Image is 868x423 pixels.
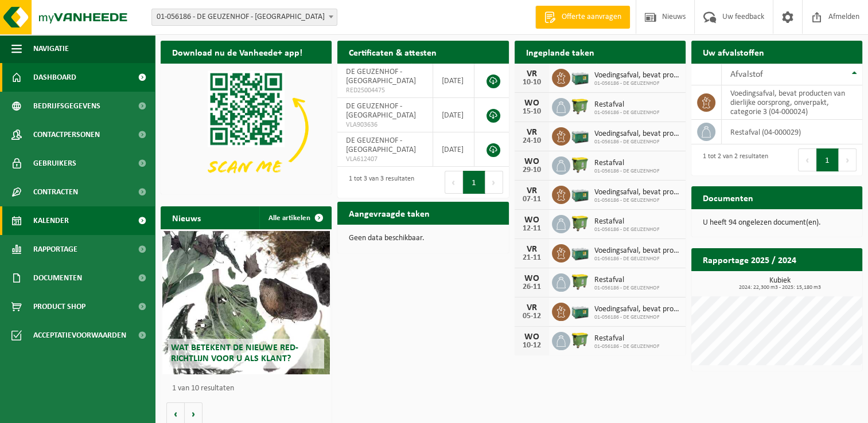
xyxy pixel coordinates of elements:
[594,226,660,233] span: 01-056186 - DE GEUZENHOF
[722,120,862,144] td: restafval (04-000029)
[33,63,76,92] span: Dashboard
[33,292,85,321] span: Product Shop
[161,41,314,63] h2: Download nu de Vanheede+ app!
[594,159,660,168] span: Restafval
[730,70,763,79] span: Afvalstof
[520,274,543,283] div: WO
[346,86,424,95] span: RED25004475
[151,9,337,26] span: 01-056186 - DE GEUZENHOF - GERAARDSBERGEN
[839,148,857,171] button: Next
[433,64,474,98] td: [DATE]
[33,206,69,235] span: Kalender
[594,276,660,285] span: Restafval
[570,301,590,320] img: PB-LB-0680-HPE-GN-01
[161,206,212,229] h2: Nieuws
[594,334,660,343] span: Restafval
[346,136,416,154] span: DE GEUZENHOF - [GEOGRAPHIC_DATA]
[33,178,78,206] span: Contracten
[515,41,606,63] h2: Ingeplande taken
[570,272,590,291] img: WB-1100-HPE-GN-50
[520,245,543,254] div: VR
[594,305,680,314] span: Voedingsafval, bevat producten van dierlijke oorsprong, onverpakt, categorie 3
[349,234,497,242] p: Geen data beschikbaar.
[594,188,680,197] span: Voedingsafval, bevat producten van dierlijke oorsprong, onverpakt, categorie 3
[520,166,543,174] div: 29-10
[594,314,680,321] span: 01-056186 - DE GEUZENHOF
[463,171,485,194] button: 1
[594,80,680,87] span: 01-056186 - DE GEUZENHOF
[535,6,630,29] a: Offerte aanvragen
[162,231,330,374] a: Wat betekent de nieuwe RED-richtlijn voor u als klant?
[33,321,126,350] span: Acceptatievoorwaarden
[777,271,861,293] a: Bekijk rapportage
[570,213,590,233] img: WB-1100-HPE-GN-50
[570,184,590,203] img: PB-LB-0680-HPE-GN-01
[520,157,543,166] div: WO
[346,68,416,85] span: DE GEUZENHOF - [GEOGRAPHIC_DATA]
[259,206,330,229] a: Alle artikelen
[520,108,543,116] div: 15-10
[33,264,82,292] span: Documenten
[346,102,416,120] span: DE GEUZENHOF - [GEOGRAPHIC_DATA]
[337,41,448,63] h2: Certificaten & attesten
[594,246,680,256] span: Voedingsafval, bevat producten van dierlijke oorsprong, onverpakt, categorie 3
[152,9,337,25] span: 01-056186 - DE GEUZENHOF - GERAARDSBERGEN
[33,149,76,178] span: Gebruikers
[520,216,543,225] div: WO
[594,71,680,80] span: Voedingsafval, bevat producten van dierlijke oorsprong, onverpakt, categorie 3
[33,120,100,149] span: Contactpersonen
[343,170,414,195] div: 1 tot 3 van 3 resultaten
[594,197,680,204] span: 01-056186 - DE GEUZENHOF
[337,202,441,224] h2: Aangevraagde taken
[33,92,100,120] span: Bedrijfsgegevens
[697,147,768,173] div: 1 tot 2 van 2 resultaten
[594,100,660,109] span: Restafval
[798,148,816,171] button: Previous
[520,137,543,145] div: 24-10
[559,11,624,23] span: Offerte aanvragen
[594,256,680,263] span: 01-056186 - DE GEUZENHOF
[594,285,660,292] span: 01-056186 - DE GEUZENHOF
[722,85,862,120] td: voedingsafval, bevat producten van dierlijke oorsprong, onverpakt, categorie 3 (04-000024)
[433,98,474,132] td: [DATE]
[594,168,660,175] span: 01-056186 - DE GEUZENHOF
[161,64,332,192] img: Download de VHEPlus App
[691,248,808,271] h2: Rapportage 2025 / 2024
[703,219,851,227] p: U heeft 94 ongelezen document(en).
[171,343,298,363] span: Wat betekent de nieuwe RED-richtlijn voor u als klant?
[594,109,660,116] span: 01-056186 - DE GEUZENHOF
[520,99,543,108] div: WO
[520,128,543,137] div: VR
[520,225,543,233] div: 12-11
[594,217,660,226] span: Restafval
[33,235,77,264] span: Rapportage
[346,120,424,130] span: VLA903636
[691,41,776,63] h2: Uw afvalstoffen
[520,79,543,87] div: 10-10
[570,67,590,87] img: PB-LB-0680-HPE-GN-01
[520,69,543,79] div: VR
[346,155,424,164] span: VLA612407
[520,342,543,350] div: 10-12
[520,195,543,203] div: 07-11
[570,126,590,145] img: PB-LB-0680-HPE-GN-01
[697,285,862,291] span: 2024: 22,300 m3 - 2025: 15,180 m3
[520,283,543,291] div: 26-11
[33,34,69,63] span: Navigatie
[433,132,474,167] td: [DATE]
[445,171,463,194] button: Previous
[520,332,543,342] div: WO
[816,148,839,171] button: 1
[520,186,543,195] div: VR
[594,139,680,146] span: 01-056186 - DE GEUZENHOF
[520,312,543,320] div: 05-12
[570,242,590,262] img: PB-LB-0680-HPE-GN-01
[570,330,590,350] img: WB-1100-HPE-GN-50
[485,171,503,194] button: Next
[570,155,590,174] img: WB-1100-HPE-GN-50
[594,130,680,139] span: Voedingsafval, bevat producten van dierlijke oorsprong, onverpakt, categorie 3
[570,96,590,116] img: WB-1100-HPE-GN-50
[520,303,543,312] div: VR
[691,186,765,209] h2: Documenten
[520,254,543,262] div: 21-11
